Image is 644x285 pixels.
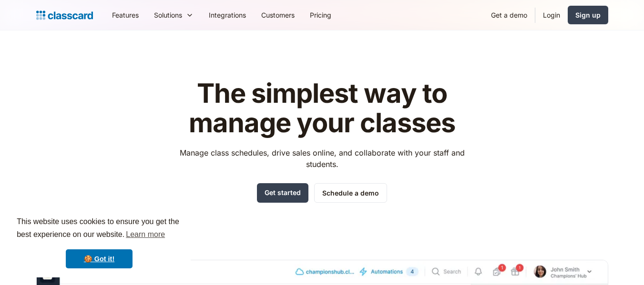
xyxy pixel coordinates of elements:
a: dismiss cookie message [66,249,133,268]
div: cookieconsent [8,207,191,277]
a: learn more about cookies [124,227,166,242]
div: Solutions [154,10,182,20]
div: Sign up [575,10,601,20]
a: Features [104,4,146,26]
div: Solutions [146,4,201,26]
p: Manage class schedules, drive sales online, and collaborate with your staff and students. [171,147,473,170]
a: Sign up [568,6,608,24]
a: Customers [254,4,302,26]
a: Login [535,4,568,26]
a: Get a demo [483,4,535,26]
a: home [36,9,93,22]
a: Schedule a demo [314,183,387,203]
h1: The simplest way to manage your classes [171,79,473,138]
span: This website uses cookies to ensure you get the best experience on our website. [17,216,182,242]
a: Get started [257,183,308,203]
a: Pricing [302,4,339,26]
a: Integrations [201,4,254,26]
